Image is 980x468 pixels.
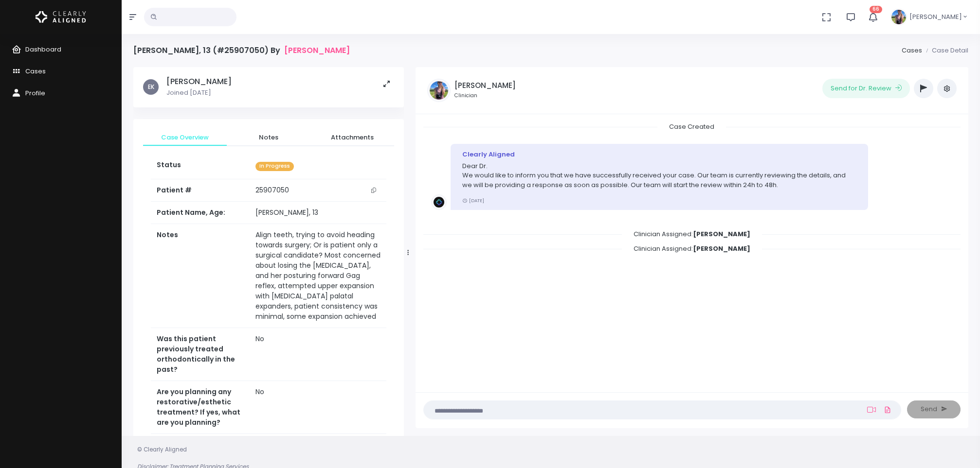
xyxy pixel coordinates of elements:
th: Was this patient previously treated orthodontically in the past? [151,328,250,381]
th: Are you planning any restorative/esthetic treatment? If yes, what are you planning? [151,381,250,434]
h4: [PERSON_NAME], 13 (#25907050) By [133,46,350,55]
th: Patient Name, Age: [151,202,250,224]
a: Add Files [882,401,893,418]
b: [PERSON_NAME] [693,229,750,239]
small: Clinician [454,92,516,100]
a: Cases [902,46,922,55]
td: No [250,328,386,381]
td: No [250,381,386,434]
div: Clearly Aligned [462,150,856,159]
div: scrollable content [133,67,404,439]
h5: [PERSON_NAME] [166,77,232,87]
b: [PERSON_NAME] [693,244,750,253]
th: Do you want to fix to Class 1 occlusion? [151,434,250,467]
td: Align teeth, trying to avoid heading towards surgery; Or is patient only a surgical candidate? Mo... [250,224,386,328]
li: Case Detail [922,46,968,55]
img: Header Avatar [890,8,907,26]
span: In Progress [255,162,294,171]
span: Profile [25,88,45,98]
span: Case Overview [151,133,219,142]
a: [PERSON_NAME] [284,46,350,55]
td: 25907050 [250,179,386,202]
span: Cases [25,67,46,76]
span: Clinician Assigned: [622,226,762,242]
span: 66 [870,6,882,13]
p: Joined [DATE] [166,88,232,98]
button: Send for Dr. Review [822,79,910,98]
th: Status [151,154,250,179]
th: Notes [151,224,250,328]
th: Patient # [151,179,250,202]
td: [PERSON_NAME], 13 [250,202,386,224]
img: Logo Horizontal [36,7,86,27]
span: EK [143,79,159,95]
span: Notes [235,133,303,142]
div: scrollable content [423,122,961,382]
span: Case Created [657,119,726,134]
h5: [PERSON_NAME] [454,81,516,90]
span: [PERSON_NAME] [909,12,962,22]
a: Add Loom Video [865,406,878,414]
span: Attachments [318,133,386,142]
span: Dashboard [25,45,61,54]
td: You Choose For Me - Follow Clearly Aligned Recommendations [250,434,386,467]
p: Dear Dr. We would like to inform you that we have successfully received your case. Our team is cu... [462,161,856,190]
small: [DATE] [462,197,484,204]
span: Clinician Assigned: [622,241,762,256]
